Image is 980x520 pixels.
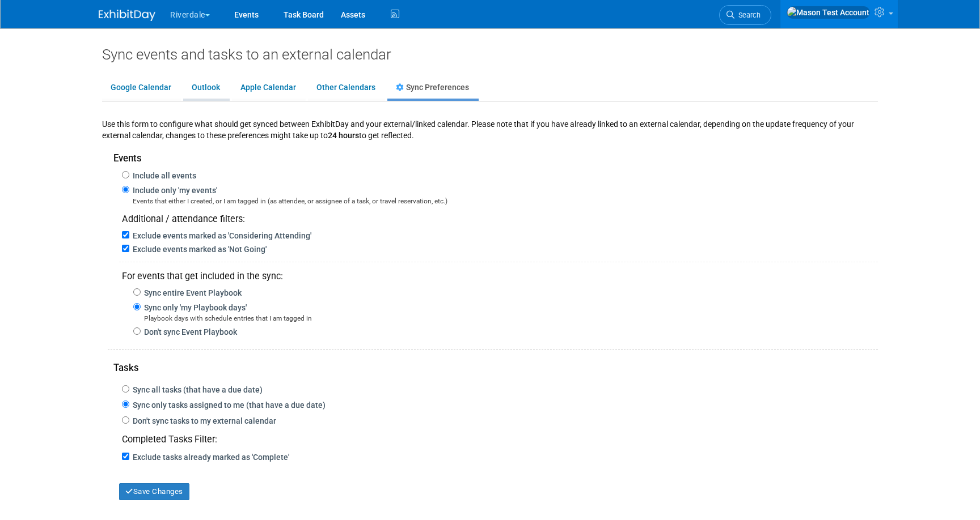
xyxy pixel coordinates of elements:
div: For events that get included in the sync: [102,271,878,282]
a: Google Calendar [102,77,180,99]
label: Exclude events marked as 'Considering Attending' [129,231,311,240]
a: Apple Calendar [232,77,305,99]
a: Sync Preferences [387,77,478,99]
img: ExhibitDay [99,10,155,21]
div: Completed Tasks Filter: [102,426,878,445]
label: Don't sync Event Playbook [141,327,237,336]
label: Sync only 'my Playbook days' [141,303,247,312]
button: Save Changes [119,483,189,500]
div: Events [102,141,878,164]
span: Search [734,11,761,19]
a: Outlook [183,77,229,99]
label: Sync entire Event Playbook [141,288,242,297]
a: Search [719,5,771,25]
label: Sync all tasks (that have a due date) [129,385,263,394]
div: Sync events and tasks to an external calendar [102,45,878,63]
div: Use this form to configure what should get synced between ExhibitDay and your external/linked cal... [102,110,878,141]
a: Other Calendars [308,77,384,99]
div: Additional / attendance filters: [102,206,878,225]
div: Playbook days with schedule entries that I am tagged in [133,313,878,323]
label: Include all events [129,171,196,180]
span: 24 hours [328,131,359,140]
img: Mason Test Account [787,6,870,19]
label: Don't sync tasks to my external calendar [129,416,276,425]
label: Include only 'my events' [129,186,217,195]
div: Tasks [102,361,878,374]
label: Exclude events marked as 'Not Going' [129,245,267,254]
div: Events that either I created, or I am tagged in (as attendee, or assignee of a task, or travel re... [122,195,878,206]
label: Sync only tasks assigned to me (that have a due date) [129,400,326,410]
label: Exclude tasks already marked as 'Complete' [129,453,289,462]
